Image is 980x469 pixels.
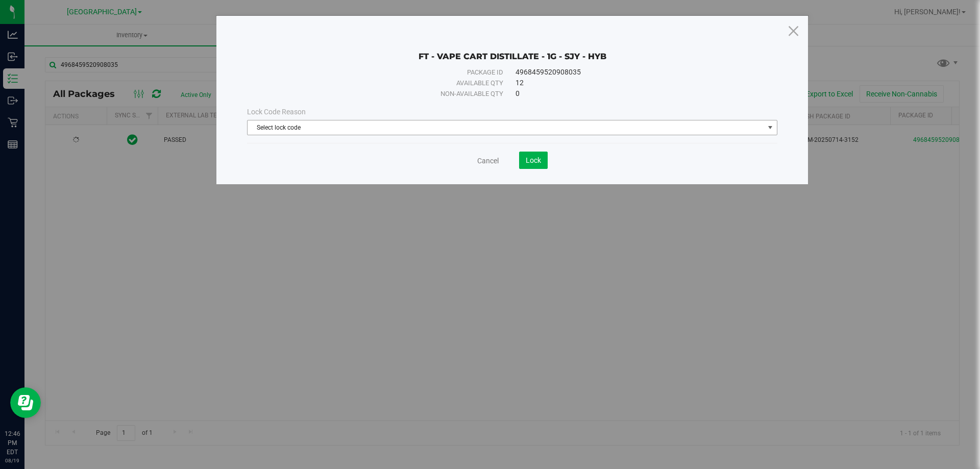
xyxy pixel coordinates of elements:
a: Cancel [477,156,499,166]
div: Package ID [270,67,503,78]
div: FT - VAPE CART DISTILLATE - 1G - SJY - HYB [247,36,777,62]
div: Available qty [270,78,503,88]
div: Non-available qty [270,89,503,99]
span: Lock Code Reason [247,108,306,116]
div: 4968459520908035 [516,67,754,78]
span: Select lock code [248,120,764,135]
iframe: Resource center [10,387,41,418]
div: 0 [516,88,754,99]
div: 12 [516,78,754,88]
span: select [764,120,777,135]
button: Lock [519,152,548,169]
span: Lock [526,156,541,164]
